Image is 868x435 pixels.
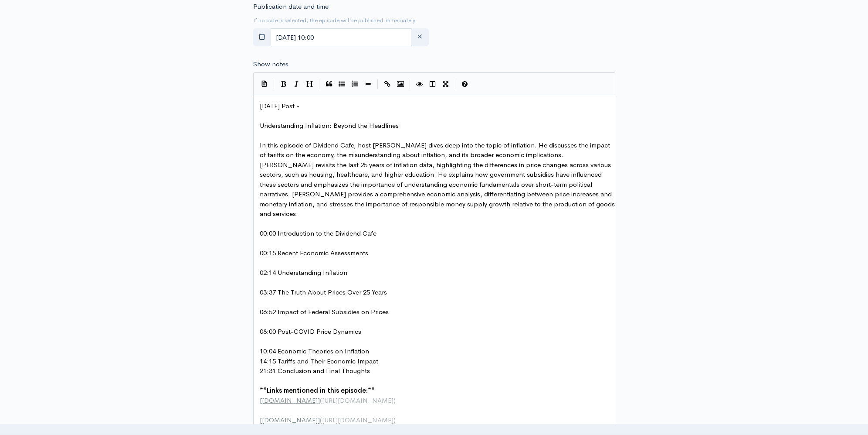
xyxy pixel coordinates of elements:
[410,79,410,89] i: |
[394,78,407,91] button: Insert Image
[322,78,336,91] button: Quote
[377,79,378,89] i: |
[455,79,456,89] i: |
[318,416,320,424] span: ]
[303,78,316,91] button: Heading
[253,59,288,69] label: Show notes
[320,396,322,404] span: (
[336,78,349,91] button: Generic List
[393,416,396,424] span: )
[260,357,378,365] span: 14:15 Tariffs and Their Economic Impact
[260,347,369,355] span: 10:04 Economic Theories on Inflation
[411,28,429,46] button: clear
[260,288,387,296] span: 03:37 The Truth About Prices Over 25 Years
[274,79,275,89] i: |
[262,396,318,404] span: [DOMAIN_NAME]
[260,308,389,316] span: 06:52 Impact of Federal Subsidies on Prices
[260,121,399,130] span: Understanding Inflation: Beyond the Headlines
[253,17,417,24] small: If no date is selected, the episode will be published immediately.
[260,268,347,277] span: 02:14 Understanding Inflation
[253,28,271,46] button: toggle
[262,416,318,424] span: [DOMAIN_NAME]
[320,416,322,424] span: (
[260,366,370,375] span: 21:31 Conclusion and Final Thoughts
[413,78,426,91] button: Toggle Preview
[260,416,262,424] span: [
[260,102,299,110] span: [DATE] Post -
[393,396,396,404] span: )
[362,78,375,91] button: Insert Horizontal Line
[253,2,329,12] label: Publication date and time
[260,141,617,218] span: In this episode of Dividend Cafe, host [PERSON_NAME] dives deep into the topic of inflation. He d...
[260,396,262,404] span: [
[260,249,368,257] span: 00:15 Recent Economic Assessments
[318,396,320,404] span: ]
[322,416,393,424] span: [URL][DOMAIN_NAME]
[260,327,361,336] span: 08:00 Post-COVID Price Dynamics
[349,78,362,91] button: Numbered List
[322,396,393,404] span: [URL][DOMAIN_NAME]
[319,79,320,89] i: |
[267,386,368,394] span: Links mentioned in this episode:
[381,78,394,91] button: Create Link
[258,77,271,90] button: Insert Show Notes Template
[426,78,439,91] button: Toggle Side by Side
[458,78,471,91] button: Markdown Guide
[260,229,376,237] span: 00:00 Introduction to the Dividend Cafe
[290,78,303,91] button: Italic
[277,78,290,91] button: Bold
[439,78,452,91] button: Toggle Fullscreen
